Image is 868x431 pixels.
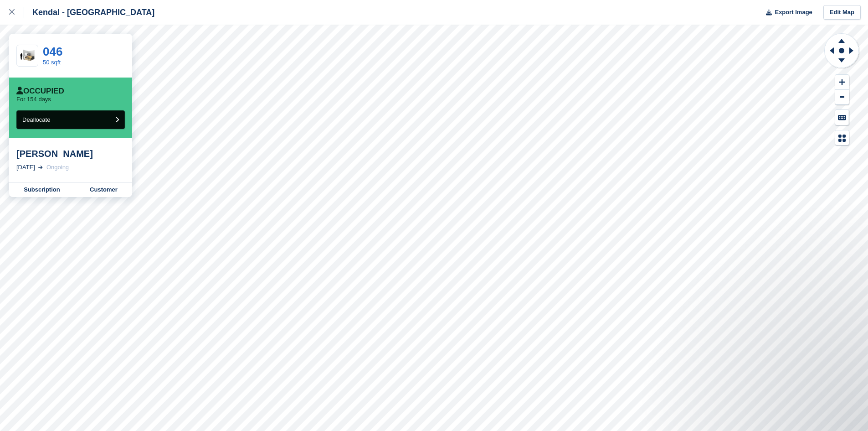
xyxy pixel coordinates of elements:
[835,110,849,125] button: Keyboard Shortcuts
[16,96,51,103] p: For 154 days
[823,5,861,20] a: Edit Map
[835,75,849,90] button: Zoom In
[760,5,812,20] button: Export Image
[43,45,62,58] a: 046
[22,116,50,123] span: Deallocate
[835,90,849,105] button: Zoom Out
[835,130,849,145] button: Map Legend
[16,110,125,129] button: Deallocate
[16,87,64,96] div: Occupied
[775,8,812,17] span: Export Image
[9,182,75,197] a: Subscription
[24,7,154,18] div: Kendal - [GEOGRAPHIC_DATA]
[46,163,69,172] div: Ongoing
[43,59,61,66] a: 50 sqft
[16,148,125,159] div: [PERSON_NAME]
[75,182,132,197] a: Customer
[38,166,43,169] img: arrow-right-light-icn-cde0832a797a2874e46488d9cf13f60e5c3a73dbe684e267c42b8395dfbc2abf.svg
[16,163,35,172] div: [DATE]
[17,48,38,64] img: 50-sqft-unit.jpg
